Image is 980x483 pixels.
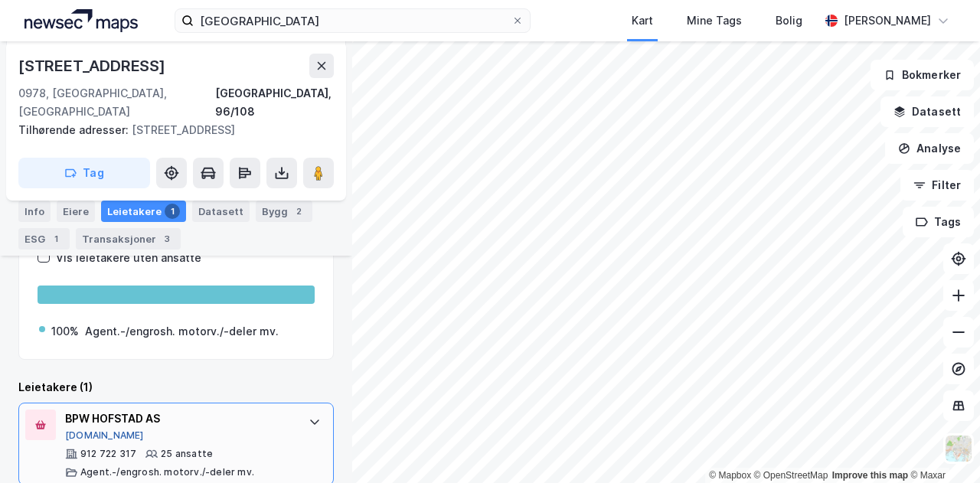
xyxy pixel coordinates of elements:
div: Agent.-/engrosh. motorv./-deler mv. [85,322,279,341]
button: Analyse [885,133,974,164]
div: [GEOGRAPHIC_DATA], 96/108 [215,84,334,121]
div: 3 [159,231,175,246]
div: 912 722 317 [80,448,136,460]
div: Bolig [776,11,802,30]
div: ESG [18,228,70,250]
button: Bokmerker [871,60,974,90]
button: Tags [903,207,974,237]
div: [STREET_ADDRESS] [18,121,322,139]
img: logo.a4113a55bc3d86da70a041830d287a7e.svg [24,9,138,32]
input: Søk på adresse, matrikkel, gårdeiere, leietakere eller personer [194,9,511,32]
div: 2 [291,204,306,219]
a: OpenStreetMap [754,470,828,481]
div: [PERSON_NAME] [844,11,931,30]
span: Tilhørende adresser: [18,123,132,136]
div: Leietakere [101,201,186,222]
div: 25 ansatte [161,448,213,460]
div: Info [18,201,51,222]
div: 1 [48,231,64,246]
div: Transaksjoner [76,228,181,250]
div: BPW HOFSTAD AS [65,410,293,428]
div: Vis leietakere uten ansatte [56,249,201,267]
div: Bygg [256,201,312,222]
iframe: Chat Widget [903,410,980,483]
a: Mapbox [709,470,751,481]
div: 1 [165,204,180,219]
div: 100% [51,322,79,341]
button: Filter [900,170,974,201]
div: Mine Tags [687,11,742,30]
a: Improve this map [832,470,908,481]
div: Datasett [192,201,250,222]
button: Tag [18,158,150,188]
div: Eiere [57,201,95,222]
div: Kart [632,11,653,30]
div: Leietakere (1) [18,378,334,397]
div: 0978, [GEOGRAPHIC_DATA], [GEOGRAPHIC_DATA] [18,84,215,121]
div: [STREET_ADDRESS] [18,54,168,78]
button: [DOMAIN_NAME] [65,429,144,442]
div: Agent.-/engrosh. motorv./-deler mv. [80,466,254,478]
button: Datasett [880,96,974,127]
